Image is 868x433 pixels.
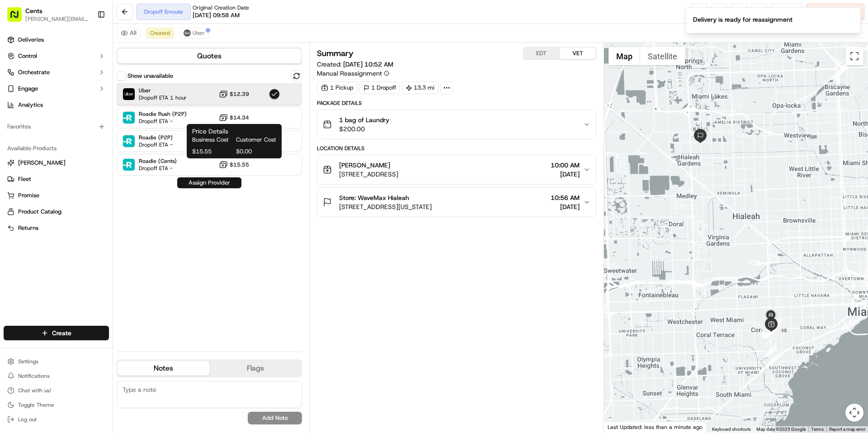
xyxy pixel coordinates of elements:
[76,203,84,210] div: 💻
[845,47,863,65] button: Toggle fullscreen view
[604,421,707,433] div: Last Updated: less than a minute ago
[339,124,389,133] span: $200.00
[9,203,16,210] div: 📗
[209,361,301,376] button: Flags
[118,361,209,376] button: Notes
[359,81,400,94] div: 1 Dropoff
[339,170,398,179] span: [STREET_ADDRESS]
[7,224,105,232] a: Returns
[339,115,389,124] span: 1 bag of Laundry
[4,49,109,63] button: Control
[9,132,24,149] img: Wisdom Oko
[9,36,165,51] p: Welcome 👋
[18,208,61,216] span: Product Catalog
[18,191,39,200] span: Promise
[230,114,249,121] span: $14.34
[4,65,109,80] button: Orchestrate
[236,136,276,144] span: Customer Cost
[18,358,38,365] span: Settings
[18,101,43,109] span: Analytics
[193,4,249,11] span: Original Creation Date
[551,202,580,211] span: [DATE]
[317,69,382,78] span: Manual Reassignment
[4,33,109,47] a: Deliveries
[7,159,105,167] a: [PERSON_NAME]
[192,136,232,144] span: Business Cost
[98,140,101,148] span: •
[177,177,241,188] button: Assign Provider
[139,134,173,141] span: Roadie (P2P)
[4,370,109,382] button: Notifications
[24,58,163,68] input: Got a question? Start typing here...
[317,81,358,94] div: 1 Pickup
[179,28,209,38] button: Uber
[139,141,173,148] span: Dropoff ETA -
[9,9,27,27] img: Nash
[762,325,774,337] div: 6
[5,199,73,215] a: 📗Knowledge Base
[18,202,69,211] span: Knowledge Base
[756,427,806,432] span: Map data ©2025 Google
[4,4,94,25] button: Cents[PERSON_NAME][EMAIL_ADDRESS][PERSON_NAME][DOMAIN_NAME]
[192,148,232,156] span: $15.55
[236,148,276,156] span: $0.00
[339,193,409,202] span: Store: WaveMax Hialeah
[4,384,109,397] button: Chat with us!
[85,202,145,211] span: API Documentation
[193,29,205,37] span: Uber
[18,175,31,183] span: Fleet
[140,116,165,127] button: See all
[18,372,50,380] span: Notifications
[7,191,105,200] a: Promise
[73,199,149,215] a: 💻API Documentation
[28,140,96,148] span: Wisdom [PERSON_NAME]
[9,118,61,125] div: Past conversations
[339,161,390,170] span: [PERSON_NAME]
[770,318,782,330] div: 20
[103,140,122,148] span: [DATE]
[75,165,78,172] span: •
[139,94,187,101] span: Dropoff ETA 1 hour
[154,89,165,100] button: Start new chat
[829,427,865,432] a: Report a map error
[9,86,25,103] img: 1736555255976-a54dd68f-1ca7-489b-9aae-adbdc363a1c4
[18,387,51,394] span: Chat with us!
[127,72,173,80] label: Show unavailable
[343,60,393,68] span: [DATE] 10:52 AM
[769,353,780,365] div: 1
[25,15,90,23] button: [PERSON_NAME][EMAIL_ADDRESS][PERSON_NAME][DOMAIN_NAME]
[230,90,249,98] span: $12.39
[184,29,191,37] img: uber-new-logo.jpeg
[18,68,50,76] span: Orchestrate
[317,155,595,184] button: [PERSON_NAME][STREET_ADDRESS]10:00 AM[DATE]
[139,118,187,125] span: Dropoff ETA -
[123,88,135,100] img: Uber
[811,427,824,432] a: Terms (opens in new tab)
[41,86,148,95] div: Start new chat
[317,188,595,217] button: Store: WaveMax Hialeah[STREET_ADDRESS][US_STATE]10:56 AM[DATE]
[139,87,187,94] span: Uber
[41,95,124,103] div: We're available if you need us!
[4,156,109,170] button: [PERSON_NAME]
[150,29,170,37] span: Created
[4,205,109,219] button: Product Catalog
[606,421,636,433] a: Open this area in Google Maps (opens a new window)
[230,161,249,168] span: $15.55
[18,159,66,167] span: [PERSON_NAME]
[146,28,174,38] button: Created
[219,160,249,169] button: $15.55
[402,81,439,94] div: 13.3 mi
[693,15,793,24] div: Delivery is ready for reassignment
[18,401,54,409] span: Toggle Theme
[7,208,105,216] a: Product Catalog
[4,355,109,368] button: Settings
[9,156,24,171] img: Masood Aslam
[551,161,580,170] span: 10:00 AM
[139,110,187,118] span: Roadie Rush (P2P)
[317,60,393,69] span: Created:
[4,399,109,411] button: Toggle Theme
[117,28,141,38] button: All
[317,110,595,139] button: 1 bag of Laundry$200.00
[18,52,37,60] span: Control
[123,135,135,147] img: Roadie (P2P)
